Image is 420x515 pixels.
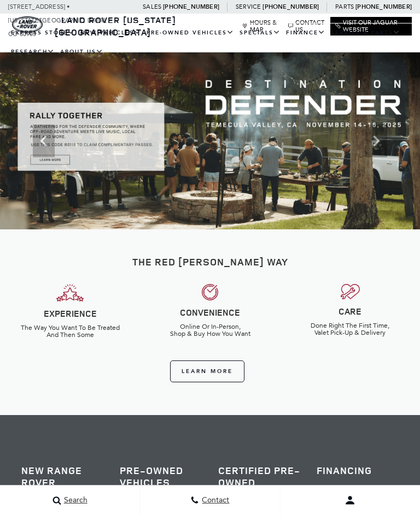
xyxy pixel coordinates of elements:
a: Finance [283,23,328,43]
h2: The Red [PERSON_NAME] Way [8,257,412,268]
a: Hours & Map [242,19,282,33]
a: New Vehicles [78,23,144,43]
a: [PHONE_NUMBER] [355,3,412,11]
h3: Pre-Owned Vehicles [120,464,202,488]
button: user-profile-menu [281,487,420,514]
nav: Main Navigation [8,23,412,62]
span: Contact [199,496,229,505]
a: About Us [57,43,106,62]
a: [STREET_ADDRESS] • [US_STATE][GEOGRAPHIC_DATA], CO 80905 [8,3,107,38]
a: Pre-Owned Vehicles [144,23,237,43]
a: Research [8,43,57,62]
a: Land Rover [US_STATE][GEOGRAPHIC_DATA] [55,14,176,38]
a: land-rover [12,16,43,33]
strong: CARE [339,305,361,317]
h3: Certified Pre-Owned Vehicles [218,464,300,500]
strong: EXPERIENCE [44,307,97,319]
h6: Online Or In-Person, Shop & Buy How You Want [148,323,272,338]
a: Service & Parts [328,23,403,43]
a: EXPRESS STORE [8,23,78,43]
h6: Done Right The First Time, Valet Pick-Up & Delivery [288,322,412,336]
strong: CONVENIENCE [180,306,240,318]
a: Specials [237,23,283,43]
h3: Financing [317,464,399,476]
h6: The Way You Want To Be Treated And Then Some [8,324,132,339]
a: Contact Us [288,19,325,33]
img: Land Rover [12,16,43,33]
h3: New Range Rover, Defender, Discovery [21,464,103,512]
span: Search [61,496,87,505]
a: [PHONE_NUMBER] [262,3,319,11]
a: [PHONE_NUMBER] [163,3,219,11]
a: Visit Our Jaguar Website [335,19,407,33]
a: Learn More [170,360,244,382]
